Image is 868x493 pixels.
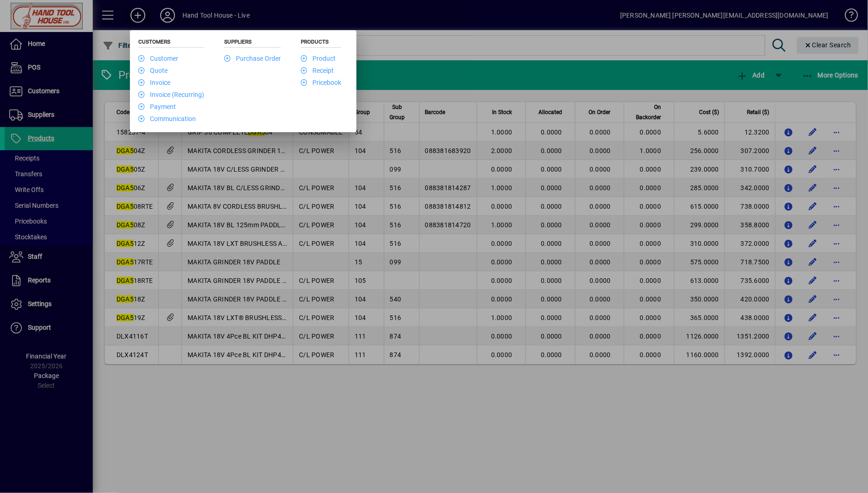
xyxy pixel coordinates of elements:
a: Payment [138,103,176,110]
a: Receipt [301,67,334,74]
a: Purchase Order [224,55,281,62]
a: Invoice (Recurring) [138,91,204,98]
a: Customer [138,55,178,62]
a: Product [301,55,336,62]
a: Quote [138,67,168,74]
a: Invoice [138,79,170,86]
a: Communication [138,115,196,122]
a: Pricebook [301,79,341,86]
h5: Customers [138,38,204,48]
h5: Suppliers [224,38,281,48]
h5: Products [301,38,341,48]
